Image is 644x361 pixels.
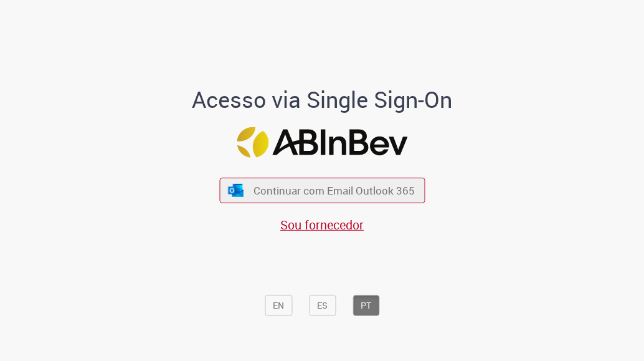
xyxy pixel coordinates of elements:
img: ícone Azure/Microsoft 360 [227,184,245,197]
button: ícone Azure/Microsoft 360 Continuar com Email Outlook 365 [219,178,425,203]
h1: Acesso via Single Sign-On [181,87,464,112]
a: Sou fornecedor [280,216,364,233]
span: Continuar com Email Outlook 365 [253,183,415,198]
button: PT [353,295,379,316]
img: Logo ABInBev [237,127,407,158]
button: ES [309,295,336,316]
button: EN [265,295,292,316]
